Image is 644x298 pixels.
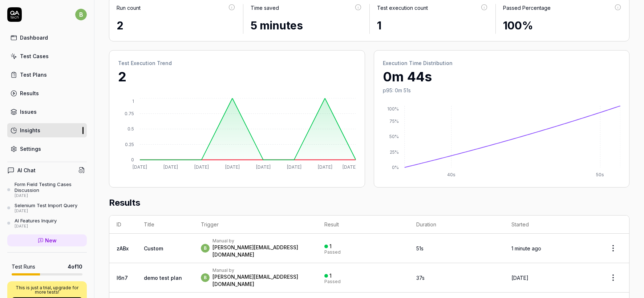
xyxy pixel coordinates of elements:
h2: Execution Time Distribution [383,59,621,67]
div: Time saved [251,4,279,12]
a: Selenium Test Import Query[DATE] [7,202,87,213]
th: Duration [409,216,504,234]
a: Insights [7,123,87,137]
div: [DATE] [15,193,87,198]
tspan: 50s [596,172,604,177]
div: 1 [329,273,332,279]
a: I6n7 [117,275,128,281]
time: [DATE] [511,275,528,281]
a: Dashboard [7,31,87,45]
div: [PERSON_NAME][EMAIL_ADDRESS][DOMAIN_NAME] [212,244,310,258]
a: Issues [7,105,87,119]
div: Passed [324,279,341,284]
div: Selenium Test Import Query [15,202,77,208]
tspan: 50% [389,134,398,139]
a: Test Cases [7,49,87,63]
a: Settings [7,142,87,156]
div: [PERSON_NAME][EMAIL_ADDRESS][DOMAIN_NAME] [212,273,310,288]
tspan: [DATE] [194,164,209,170]
button: b [75,7,87,22]
div: AI Features Inquiry [15,218,57,223]
a: AI Features Inquiry[DATE] [7,218,87,229]
div: Test execution count [377,4,428,12]
div: Run count [117,4,141,12]
tspan: [DATE] [163,164,178,170]
div: Manual by [212,267,310,273]
tspan: [DATE] [287,164,301,170]
tspan: [DATE] [318,164,332,170]
p: 0m 44s [383,67,621,86]
div: Test Cases [20,52,49,60]
th: ID [109,216,137,234]
div: [DATE] [15,209,77,214]
div: [DATE] [15,224,57,229]
div: Settings [20,145,41,153]
tspan: [DATE] [133,164,147,170]
tspan: 40s [447,172,455,177]
th: Started [504,216,597,234]
th: Trigger [194,216,317,234]
span: Custom [144,245,163,251]
time: 37s [416,275,425,281]
tspan: 0% [392,165,398,170]
a: Form Field Testing Cases Discussion[DATE] [7,181,87,198]
time: 1 minute ago [511,245,541,251]
div: Form Field Testing Cases Discussion [15,181,87,193]
h4: AI Chat [17,166,36,174]
p: 2 [118,67,356,86]
span: b [201,244,210,253]
th: Result [317,216,409,234]
tspan: [DATE] [343,164,357,170]
span: New [45,237,57,244]
div: Manual by [212,238,310,244]
tspan: 1 [132,98,134,104]
div: Dashboard [20,34,48,41]
div: 1 [329,243,332,250]
p: This is just a trial, upgrade for more tests! [12,286,82,294]
span: b [201,273,210,282]
div: Passed Percentage [503,4,551,12]
div: Results [20,89,39,97]
h2: Test Execution Trend [118,59,356,67]
a: New [7,234,87,246]
tspan: 25% [389,149,398,155]
div: 1 [377,17,489,34]
a: demo test plan [144,275,182,281]
span: 4 of 10 [68,263,82,270]
h2: Results [109,196,629,215]
time: 51s [416,245,424,251]
p: p95: 0m 51s [383,86,621,94]
tspan: 0 [131,157,134,162]
tspan: 0.5 [127,126,134,132]
a: Test Plans [7,68,87,82]
div: Passed [324,250,341,254]
div: 100% [503,17,622,34]
div: Issues [20,108,37,116]
span: b [75,9,87,20]
tspan: 0.75 [125,111,134,116]
h5: Test Runs [12,263,35,270]
a: zABx [117,245,129,251]
div: 5 minutes [251,17,362,34]
tspan: 75% [389,118,398,124]
tspan: [DATE] [225,164,240,170]
tspan: [DATE] [256,164,271,170]
tspan: 100% [387,106,398,112]
th: Title [137,216,194,234]
div: 2 [117,17,236,34]
a: Results [7,86,87,100]
tspan: 0.25 [125,142,134,147]
div: Insights [20,126,40,134]
div: Test Plans [20,71,47,78]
